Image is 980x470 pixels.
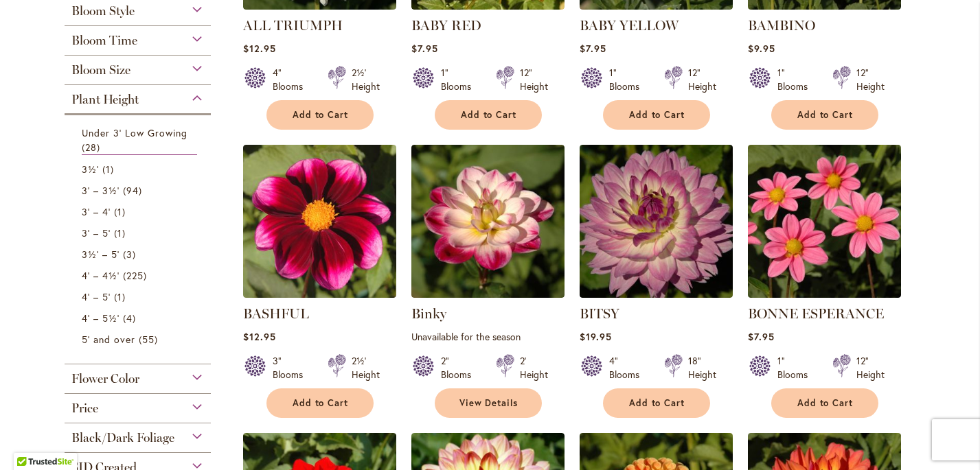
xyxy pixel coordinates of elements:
span: 1 [114,226,129,240]
a: BONNE ESPERANCE [748,305,884,322]
span: 4' – 5½' [82,312,119,325]
div: 12" Height [688,66,716,93]
span: 3' – 5' [82,226,111,239]
div: 1" Blooms [609,66,648,93]
span: 55 [139,332,161,346]
div: 18" Height [688,354,716,381]
div: 12" Height [856,66,885,93]
span: Plant Height [71,92,139,107]
span: Price [71,401,98,416]
a: BITSY [580,287,733,301]
span: Add to Cart [461,109,517,121]
span: 4' – 4½' [82,269,119,282]
button: Add to Cart [603,388,710,418]
a: Binky [411,305,446,322]
img: BASHFUL [243,145,396,298]
a: Binky [411,287,565,301]
button: Add to Cart [435,100,542,130]
span: 225 [123,268,150,283]
a: 3½' – 5' 3 [82,247,198,261]
div: 2½' Height [352,66,380,93]
span: Add to Cart [629,109,685,121]
span: Add to Cart [293,397,349,409]
a: BITSY [580,305,619,322]
button: Add to Cart [771,388,878,418]
div: 1" Blooms [777,354,816,381]
span: 3 [123,247,139,261]
span: Under 3' Low Growing [82,126,188,139]
span: $7.95 [580,42,606,55]
span: 28 [82,140,104,154]
a: 4' – 4½' 225 [82,268,198,283]
img: Binky [411,145,565,298]
span: Bloom Time [71,33,137,48]
span: 4' – 5' [82,290,111,303]
a: BAMBINO [748,17,815,34]
iframe: Launch Accessibility Center [10,421,49,460]
span: Black/Dark Foliage [71,430,174,445]
a: BASHFUL [243,287,396,301]
div: 4" Blooms [609,354,648,381]
span: 1 [114,290,129,304]
div: 2½' Height [352,354,380,381]
span: $12.95 [243,42,276,55]
span: $12.95 [243,330,276,343]
div: 12" Height [520,66,548,93]
a: 3½' 1 [82,162,198,176]
span: Bloom Style [71,3,135,19]
div: 1" Blooms [777,66,816,93]
span: 1 [114,204,129,219]
a: 3' – 5' 1 [82,226,198,240]
a: Under 3' Low Growing 28 [82,126,198,155]
span: 94 [123,183,146,198]
div: 1" Blooms [441,66,479,93]
span: 4 [123,311,139,325]
span: 3' – 3½' [82,184,119,197]
img: BONNE ESPERANCE [748,145,901,298]
span: Add to Cart [797,397,854,409]
a: 3' – 3½' 94 [82,183,198,198]
span: Add to Cart [293,109,349,121]
button: Add to Cart [266,100,374,130]
span: View Details [459,397,519,409]
div: 4" Blooms [273,66,311,93]
span: 5' and over [82,333,136,346]
span: Add to Cart [797,109,854,121]
a: BASHFUL [243,305,309,322]
span: Bloom Size [71,62,130,78]
a: BABY RED [411,17,481,34]
span: 3' – 4' [82,205,111,218]
a: 3' – 4' 1 [82,204,198,219]
button: Add to Cart [266,388,374,418]
div: 2' Height [520,354,548,381]
span: $7.95 [748,330,775,343]
span: 1 [102,162,117,176]
p: Unavailable for the season [411,330,565,343]
span: $19.95 [580,330,612,343]
button: Add to Cart [603,100,710,130]
span: 3½' [82,163,99,176]
a: BONNE ESPERANCE [748,287,901,301]
a: View Details [435,388,542,418]
a: 4' – 5½' 4 [82,311,198,325]
a: BABY YELLOW [580,17,679,34]
img: BITSY [580,145,733,298]
span: 3½' – 5' [82,248,119,261]
span: $9.95 [748,42,775,55]
div: 2" Blooms [441,354,479,381]
a: ALL TRIUMPH [243,17,343,34]
span: $7.95 [411,42,438,55]
div: 3" Blooms [273,354,311,381]
a: 5' and over 55 [82,332,198,346]
button: Add to Cart [771,100,878,130]
div: 12" Height [856,354,885,381]
a: 4' – 5' 1 [82,290,198,304]
span: Flower Color [71,371,139,386]
span: Add to Cart [629,397,685,409]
